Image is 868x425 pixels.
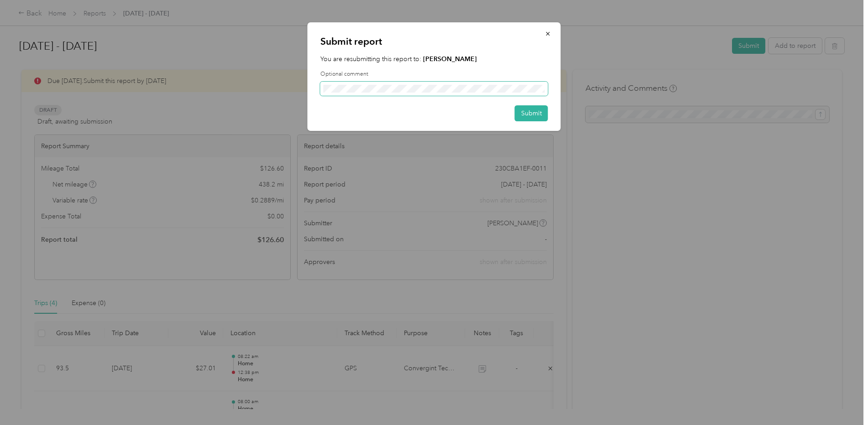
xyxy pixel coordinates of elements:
iframe: Everlance-gr Chat Button Frame [817,374,868,425]
button: Submit [515,105,548,121]
label: Optional comment [320,70,548,78]
strong: [PERSON_NAME] [423,55,477,63]
p: Submit report [320,35,548,48]
p: You are resubmitting this report to: [320,54,548,64]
